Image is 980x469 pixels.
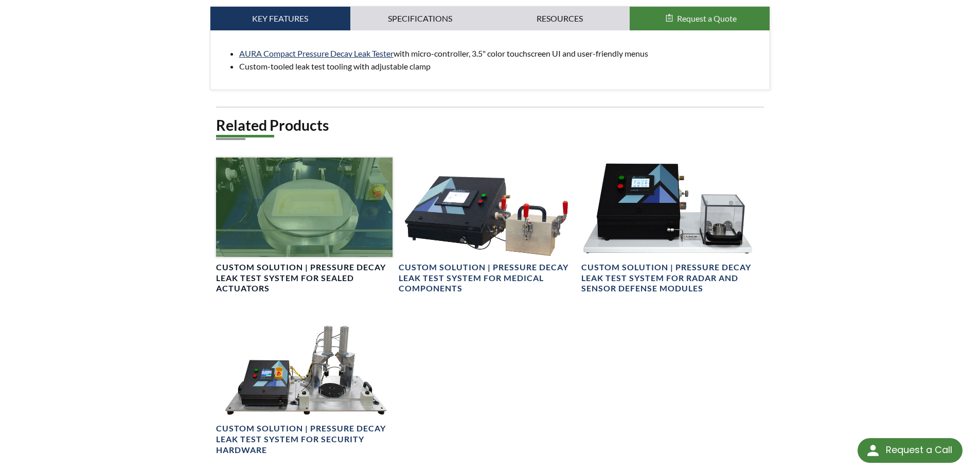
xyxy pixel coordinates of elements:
[886,438,952,462] div: Request a Call
[865,442,881,459] img: round button
[581,158,758,294] a: Pressure Decay Leak Test System for Radar and Sensor Defense Modules, front viewCustom Solution |...
[490,7,630,30] a: Resources
[350,7,490,30] a: Specifications
[216,319,393,456] a: Pressure decay leak test system for security hardware, front viewCustom Solution | Pressure Decay...
[399,158,575,294] a: Pressure decay leak test system for medical components, front viewCustom Solution | Pressure Deca...
[210,7,350,30] a: Key Features
[399,262,575,294] h4: Custom Solution | Pressure Decay Leak Test System for Medical Components
[216,423,393,455] h4: Custom Solution | Pressure Decay Leak Test System for Security Hardware
[239,48,394,58] a: AURA Compact Pressure Decay Leak Tester
[581,262,758,294] h4: Custom Solution | Pressure Decay Leak Test System for Radar and Sensor Defense Modules
[630,7,770,30] button: Request a Quote
[216,158,393,294] a: Tabletop pressure decay leak test system for sealed actuatorsCustom Solution | Pressure Decay Lea...
[216,116,764,135] h2: Related Products
[239,47,762,60] li: with micro-controller, 3.5" color touchscreen UI and user-friendly menus
[216,262,393,294] h4: Custom Solution | Pressure Decay Leak Test System for Sealed Actuators
[677,13,737,23] span: Request a Quote
[239,60,762,73] li: Custom-tooled leak test tooling with adjustable clamp
[858,438,963,463] div: Request a Call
